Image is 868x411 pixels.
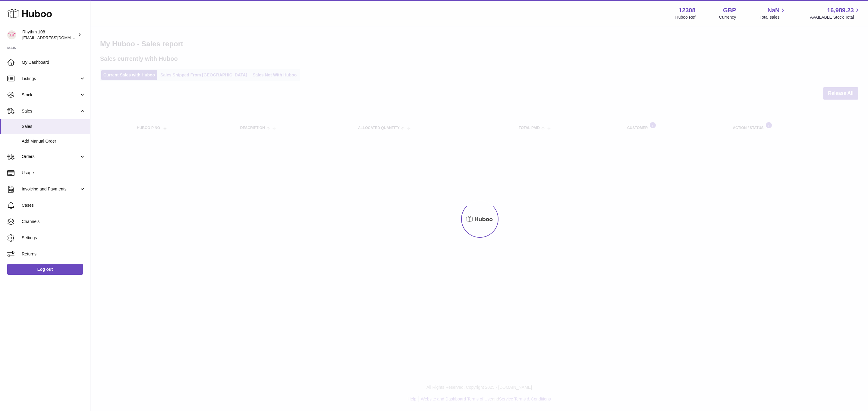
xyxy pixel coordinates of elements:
[22,186,79,192] span: Invoicing and Payments
[759,6,786,20] a: NaN Total sales
[767,6,779,14] span: NaN
[810,14,861,20] span: AVAILABLE Stock Total
[22,124,86,129] span: Sales
[827,6,854,14] span: 16,989.23
[719,14,736,20] div: Currency
[7,264,83,275] a: Log out
[675,14,696,20] div: Huboo Ref
[22,138,86,144] span: Add Manual Order
[679,6,696,14] strong: 12308
[22,35,89,40] span: [EMAIL_ADDRESS][DOMAIN_NAME]
[723,6,736,14] strong: GBP
[22,235,86,241] span: Settings
[22,202,86,208] span: Cases
[22,29,77,41] div: Rhythm 108
[22,92,79,98] span: Stock
[22,108,79,114] span: Sales
[22,170,86,176] span: Usage
[22,154,79,159] span: Orders
[22,219,86,224] span: Channels
[22,60,86,65] span: My Dashboard
[759,14,786,20] span: Total sales
[22,76,79,82] span: Listings
[22,251,86,257] span: Returns
[810,6,861,20] a: 16,989.23 AVAILABLE Stock Total
[7,30,16,39] img: orders@rhythm108.com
